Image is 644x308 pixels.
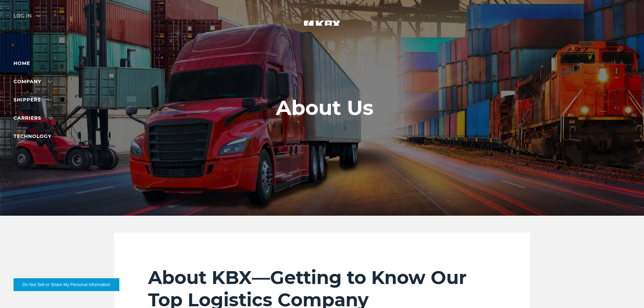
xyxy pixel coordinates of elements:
[14,133,51,139] a: Technology
[14,14,41,23] div: Log in
[14,97,52,103] a: SHIPPERS
[37,15,41,17] img: arrow
[276,96,374,119] h1: About Us
[14,115,52,121] a: Carriers
[14,60,30,66] a: Home
[14,278,119,291] button: Do Not Sell or Share My Personal Information
[14,78,52,85] a: Company
[297,14,348,43] img: kbx logo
